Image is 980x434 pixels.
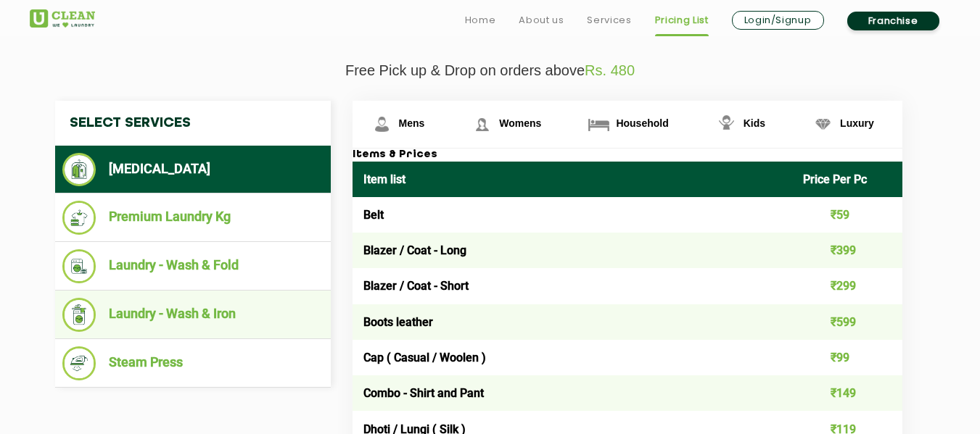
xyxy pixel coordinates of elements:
[353,197,793,233] td: Belt
[792,197,902,233] td: ₹59
[714,112,739,137] img: Kids
[62,249,96,283] img: Laundry - Wash & Fold
[792,233,902,268] td: ₹399
[792,340,902,375] td: ₹99
[655,12,709,29] a: Pricing List
[616,117,668,129] span: Household
[353,340,793,375] td: Cap ( Casual / Woolen )
[399,117,425,129] span: Mens
[353,304,793,340] td: Boots leather
[792,375,902,411] td: ₹149
[62,153,96,186] img: Dry Cleaning
[30,9,95,28] img: UClean Laundry and Dry Cleaning
[62,298,96,332] img: Laundry - Wash & Iron
[586,112,612,137] img: Household
[585,62,635,78] span: Rs. 480
[465,12,496,29] a: Home
[62,346,324,380] li: Steam Press
[792,268,902,304] td: ₹299
[62,346,96,380] img: Steam Press
[353,162,793,197] th: Item list
[62,249,324,283] li: Laundry - Wash & Fold
[469,112,495,137] img: Womens
[369,112,395,137] img: Mens
[353,268,793,304] td: Blazer / Coat - Short
[792,304,902,340] td: ₹599
[62,201,324,235] li: Premium Laundry Kg
[62,153,324,186] li: [MEDICAL_DATA]
[499,117,541,129] span: Womens
[810,112,836,137] img: Luxury
[519,12,564,29] a: About us
[744,117,765,129] span: Kids
[847,12,939,30] a: Franchise
[353,149,902,162] h3: Items & Prices
[840,117,874,129] span: Luxury
[587,12,631,29] a: Services
[353,375,793,411] td: Combo - Shirt and Pant
[30,62,951,79] p: Free Pick up & Drop on orders above
[55,101,331,146] h4: Select Services
[792,162,902,197] th: Price Per Pc
[62,201,96,235] img: Premium Laundry Kg
[732,11,824,30] a: Login/Signup
[62,298,324,332] li: Laundry - Wash & Iron
[353,233,793,268] td: Blazer / Coat - Long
